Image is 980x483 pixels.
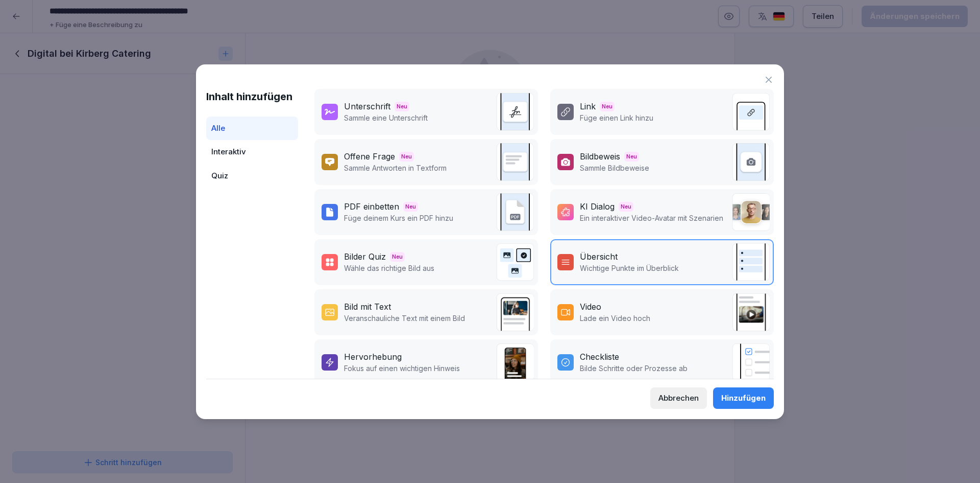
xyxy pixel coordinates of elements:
img: ai_dialogue.png [732,193,770,231]
div: Übersicht [580,250,618,263]
div: Unterschrift [344,100,390,112]
p: Wähle das richtige Bild aus [344,263,434,273]
span: Neu [624,152,639,162]
span: Neu [619,202,633,212]
img: video.png [732,293,770,331]
p: Füge deinem Kurs ein PDF hinzu [344,213,453,223]
img: text_image.png [496,293,534,331]
h1: Inhalt hinzufügen [206,89,298,104]
p: Sammle eine Unterschrift [344,112,428,123]
button: Abbrechen [650,387,707,409]
div: Offene Frage [344,150,395,163]
span: Neu [390,252,405,262]
div: Bild mit Text [344,301,391,313]
div: Hinzufügen [721,393,766,404]
p: Veranschauliche Text mit einem Bild [344,313,465,324]
img: checklist.svg [732,343,770,381]
div: Video [580,301,601,313]
div: Bilder Quiz [344,250,386,263]
div: KI Dialog [580,200,615,213]
div: Abbrechen [658,393,699,404]
img: overview.svg [732,243,770,281]
p: Sammle Bildbeweise [580,163,649,173]
img: pdf_embed.svg [496,193,534,231]
span: Neu [600,102,615,111]
img: link.svg [732,93,770,131]
p: Bilde Schritte oder Prozesse ab [580,363,688,374]
p: Füge einen Link hinzu [580,112,653,123]
span: Neu [395,102,409,111]
img: signature.svg [496,93,534,131]
p: Sammle Antworten in Textform [344,163,447,173]
span: Neu [399,152,414,162]
div: Link [580,100,596,112]
img: image_quiz.svg [496,243,534,281]
p: Lade ein Video hoch [580,313,650,324]
img: text_response.svg [496,143,534,181]
div: Quiz [206,164,298,188]
div: Alle [206,117,298,141]
div: Checkliste [580,351,619,363]
div: Interaktiv [206,140,298,164]
button: Hinzufügen [713,387,774,409]
img: callout.png [496,343,534,381]
span: Neu [403,202,418,212]
img: image_upload.svg [732,143,770,181]
div: Hervorhebung [344,351,402,363]
div: Bildbeweis [580,150,620,163]
div: PDF einbetten [344,200,399,213]
p: Ein interaktiver Video-Avatar mit Szenarien [580,213,723,223]
p: Fokus auf einen wichtigen Hinweis [344,363,460,374]
p: Wichtige Punkte im Überblick [580,263,679,273]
